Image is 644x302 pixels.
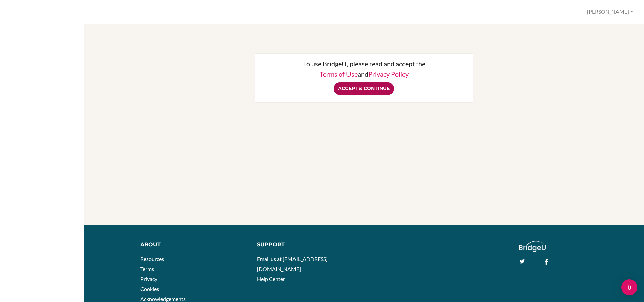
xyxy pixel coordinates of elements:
a: Resources [140,256,164,262]
div: Open Intercom Messenger [621,279,637,295]
button: [PERSON_NAME] [584,6,636,18]
a: Cookies [140,286,159,292]
p: To use BridgeU, please read and accept the [262,60,466,67]
img: logo_white@2x-f4f0deed5e89b7ecb1c2cc34c3e3d731f90f0f143d5ea2071677605dd97b5244.png [519,241,546,252]
p: and [262,71,466,77]
a: Terms of Use [320,70,358,78]
a: Privacy [140,276,157,282]
div: Support [257,241,358,249]
a: Acknowledgements [140,296,186,302]
a: Help Center [257,276,285,282]
input: Accept & Continue [334,82,394,95]
div: About [140,241,247,249]
a: Terms [140,266,154,272]
a: Email us at [EMAIL_ADDRESS][DOMAIN_NAME] [257,256,328,272]
a: Privacy Policy [368,70,409,78]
